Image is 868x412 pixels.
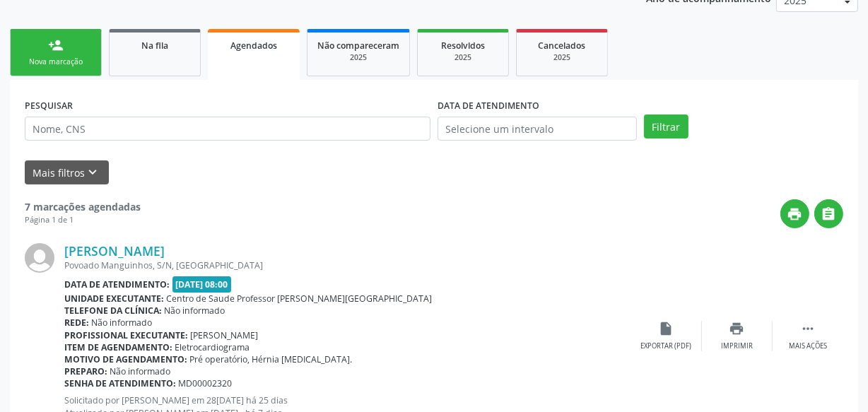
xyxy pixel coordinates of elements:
[165,305,225,317] span: Não informado
[64,353,187,365] b: Motivo de agendamento:
[179,377,233,389] span: MD00002320
[167,293,433,305] span: Centro de Saude Professor [PERSON_NAME][GEOGRAPHIC_DATA]
[175,341,250,353] span: Eletrocardiograma
[527,52,597,63] div: 2025
[64,243,165,259] a: [PERSON_NAME]
[92,317,153,329] span: Não informado
[64,329,188,341] b: Profissional executante:
[721,341,753,351] div: Imprimir
[141,40,168,52] span: Na fila
[729,321,745,336] i: print
[438,117,637,141] input: Selecione um intervalo
[789,341,827,351] div: Mais ações
[64,377,176,389] b: Senha de atendimento:
[780,199,809,228] button: print
[644,114,688,139] button: Filtrar
[64,259,631,271] div: Povoado Manguinhos, S/N, [GEOGRAPHIC_DATA]
[25,117,430,141] input: Nome, CNS
[86,165,101,180] i: keyboard_arrow_down
[20,57,91,67] div: Nova marcação
[317,40,399,52] span: Não compareceram
[25,160,109,185] button: Mais filtroskeyboard_arrow_down
[48,37,64,53] div: person_add
[110,365,171,377] span: Não informado
[64,305,162,317] b: Telefone da clínica:
[441,40,485,52] span: Resolvidos
[64,278,170,290] b: Data de atendimento:
[25,243,54,273] img: img
[641,341,692,351] div: Exportar (PDF)
[659,321,674,336] i: insert_drive_file
[539,40,586,52] span: Cancelados
[191,329,259,341] span: [PERSON_NAME]
[172,276,232,293] span: [DATE] 08:00
[800,321,816,336] i: 
[64,317,89,329] b: Rede:
[821,206,837,222] i: 
[317,52,399,63] div: 2025
[787,206,803,222] i: print
[64,341,172,353] b: Item de agendamento:
[190,353,353,365] span: Pré operatório, Hérnia [MEDICAL_DATA].
[25,200,141,213] strong: 7 marcações agendadas
[25,214,141,226] div: Página 1 de 1
[438,95,539,117] label: DATA DE ATENDIMENTO
[814,199,843,228] button: 
[64,293,164,305] b: Unidade executante:
[428,52,498,63] div: 2025
[25,95,73,117] label: PESQUISAR
[64,365,107,377] b: Preparo:
[230,40,277,52] span: Agendados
